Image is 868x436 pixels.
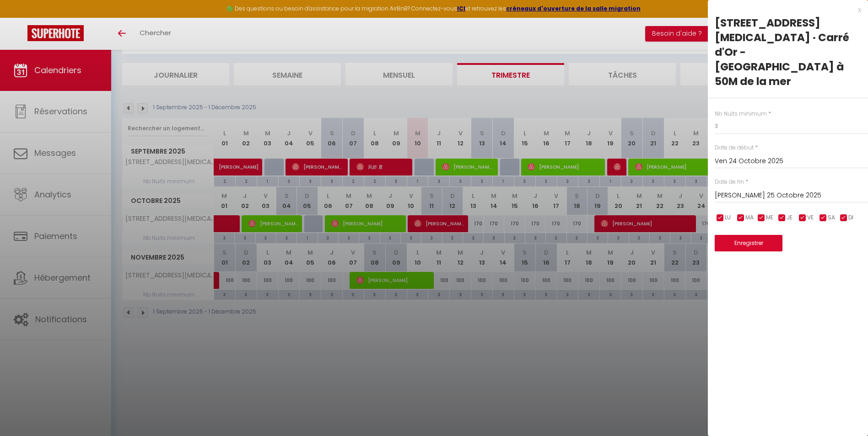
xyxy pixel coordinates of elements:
[848,213,853,222] span: DI
[787,213,793,222] span: JE
[715,16,861,89] div: [STREET_ADDRESS][MEDICAL_DATA] · Carré d'Or - [GEOGRAPHIC_DATA] à 50M de la mer
[715,178,744,186] label: Date de fin
[745,213,754,222] span: MA
[708,5,861,16] div: x
[766,213,773,222] span: ME
[715,144,754,152] label: Date de début
[807,213,814,222] span: VE
[715,235,782,251] button: Enregistrer
[725,213,731,222] span: LU
[828,213,835,222] span: SA
[715,110,767,118] label: Nb Nuits minimum
[7,4,35,31] button: Ouvrir le widget de chat LiveChat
